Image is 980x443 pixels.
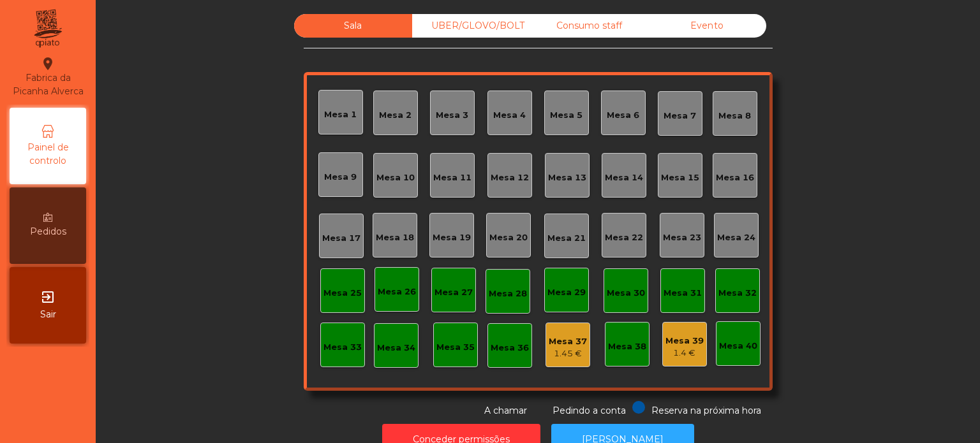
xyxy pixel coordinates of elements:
div: Mesa 27 [434,286,473,299]
div: Mesa 37 [549,335,587,348]
div: Mesa 30 [607,287,645,300]
div: Sala [294,14,412,38]
div: 1.45 € [549,347,587,360]
span: Pedidos [30,225,66,238]
div: Mesa 34 [377,342,415,354]
div: 1.4 € [665,347,704,359]
i: exit_to_app [40,289,56,305]
div: Evento [648,14,766,38]
div: Mesa 35 [436,341,475,354]
i: location_on [40,56,56,71]
img: qpiato [32,6,63,51]
div: Fabrica da Picanha Alverca [10,56,85,98]
div: Mesa 26 [378,286,416,298]
span: Reserva na próxima hora [651,405,761,416]
div: UBER/GLOVO/BOLT [412,14,530,38]
div: Mesa 8 [718,110,751,122]
div: Mesa 12 [491,171,529,184]
div: Mesa 23 [663,231,701,244]
div: Mesa 6 [607,109,639,122]
span: Pedindo a conta [553,405,626,416]
div: Mesa 14 [605,171,643,184]
div: Mesa 1 [324,108,357,121]
div: Mesa 28 [489,287,527,300]
div: Mesa 7 [664,110,696,122]
div: Mesa 11 [433,171,471,184]
div: Mesa 18 [376,231,414,244]
div: Mesa 4 [493,109,526,122]
div: Mesa 31 [664,287,702,300]
span: Sair [40,308,56,321]
span: Painel de controlo [13,141,83,168]
div: Mesa 17 [322,232,360,245]
div: Mesa 38 [608,340,646,353]
div: Mesa 40 [719,340,757,352]
div: Mesa 33 [323,341,362,354]
div: Mesa 29 [547,286,586,299]
div: Mesa 5 [550,109,583,122]
div: Mesa 22 [605,231,643,244]
div: Consumo staff [530,14,648,38]
span: A chamar [484,405,527,416]
div: Mesa 16 [716,171,754,184]
div: Mesa 10 [376,171,415,184]
div: Mesa 21 [547,232,586,245]
div: Mesa 19 [433,231,471,244]
div: Mesa 32 [718,287,757,300]
div: Mesa 3 [436,109,468,122]
div: Mesa 15 [661,171,699,184]
div: Mesa 9 [324,171,357,184]
div: Mesa 2 [379,109,412,122]
div: Mesa 36 [491,342,529,354]
div: Mesa 25 [323,287,362,300]
div: Mesa 13 [548,171,586,184]
div: Mesa 39 [665,335,704,347]
div: Mesa 24 [717,231,755,244]
div: Mesa 20 [489,231,528,244]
